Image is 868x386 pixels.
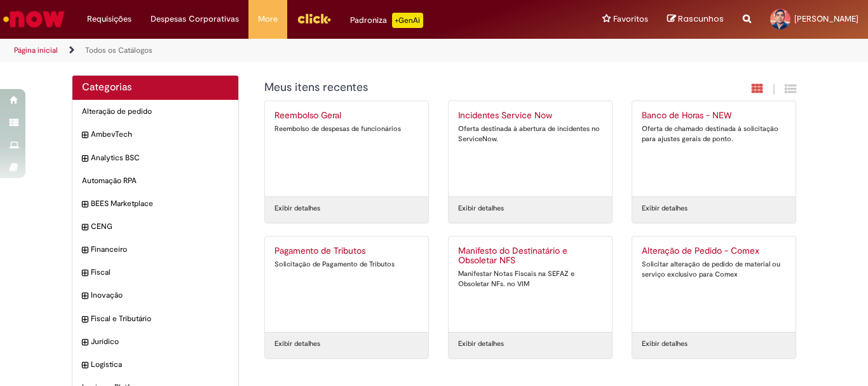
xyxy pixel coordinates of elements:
a: Exibir detalhes [642,203,688,214]
i: Exibição em cartão [752,83,763,95]
div: expandir categoria BEES Marketplace BEES Marketplace [72,192,238,216]
span: Despesas Corporativas [151,13,239,25]
a: Pagamento de Tributos Solicitação de Pagamento de Tributos [265,237,428,332]
a: Exibir detalhes [458,339,504,349]
span: Rascunhos [678,13,724,25]
span: | [773,82,775,97]
span: Jurídico [91,336,229,347]
ul: Trilhas de página [10,39,569,62]
span: Alteração de pedido [82,106,229,117]
div: expandir categoria Analytics BSC Analytics BSC [72,146,238,170]
div: Alteração de pedido [72,100,238,123]
i: expandir categoria Logistica [82,359,88,372]
div: Manifestar Notas Fiscais na SEFAZ e Obsoletar NFs. no VIM [458,269,602,289]
i: expandir categoria AmbevTech [82,129,88,142]
i: expandir categoria Fiscal [82,267,88,280]
i: expandir categoria Analytics BSC [82,153,88,165]
h2: Banco de Horas - NEW [642,111,786,121]
img: click_logo_yellow_360x200.png [297,9,331,28]
span: Favoritos [613,13,648,25]
h2: Manifesto do Destinatário e Obsoletar NFS [458,246,602,266]
div: expandir categoria Fiscal e Tributário Fiscal e Tributário [72,307,238,331]
a: Página inicial [14,45,58,55]
span: [PERSON_NAME] [794,13,858,24]
h2: Alteração de Pedido - Comex [642,246,786,256]
i: Exibição de grade [785,83,796,95]
a: Alteração de Pedido - Comex Solicitar alteração de pedido de material ou serviço exclusivo para C... [632,237,796,332]
h2: Categorias [82,82,229,93]
span: More [258,13,278,25]
i: expandir categoria Inovação [82,290,88,303]
a: Todos os Catálogos [85,45,153,55]
i: expandir categoria Jurídico [82,336,88,349]
i: expandir categoria CENG [82,221,88,234]
a: Exibir detalhes [458,203,504,214]
img: ServiceNow [1,6,67,32]
div: Reembolso de despesas de funcionários [275,124,419,134]
i: expandir categoria Fiscal e Tributário [82,314,88,326]
span: Financeiro [91,244,229,255]
div: Oferta destinada à abertura de incidentes no ServiceNow. [458,124,602,144]
a: Banco de Horas - NEW Oferta de chamado destinada à solicitação para ajustes gerais de ponto. [632,101,796,196]
span: Fiscal e Tributário [91,314,229,324]
i: expandir categoria Financeiro [82,244,88,257]
a: Rascunhos [667,13,724,25]
p: +GenAi [392,13,423,28]
span: BEES Marketplace [91,198,229,209]
div: expandir categoria Jurídico Jurídico [72,330,238,354]
div: expandir categoria Fiscal Fiscal [72,261,238,284]
div: expandir categoria Financeiro Financeiro [72,238,238,261]
span: Analytics BSC [91,153,229,163]
div: expandir categoria AmbevTech AmbevTech [72,123,238,146]
a: Exibir detalhes [642,339,688,349]
div: Automação RPA [72,169,238,193]
a: Exibir detalhes [275,203,320,214]
div: Solicitar alteração de pedido de material ou serviço exclusivo para Comex [642,259,786,279]
a: Exibir detalhes [275,339,320,349]
div: expandir categoria Logistica Logistica [72,353,238,376]
a: Incidentes Service Now Oferta destinada à abertura de incidentes no ServiceNow. [449,101,612,196]
span: Fiscal [91,267,229,278]
span: Logistica [91,359,229,370]
div: expandir categoria Inovação Inovação [72,284,238,307]
i: expandir categoria BEES Marketplace [82,198,88,211]
div: expandir categoria CENG CENG [72,215,238,238]
span: Automação RPA [82,176,229,186]
div: Padroniza [350,13,423,28]
span: Inovação [91,290,229,301]
h2: Pagamento de Tributos [275,246,419,256]
span: Requisições [87,13,132,25]
h2: Incidentes Service Now [458,111,602,121]
span: AmbevTech [91,129,229,140]
a: Reembolso Geral Reembolso de despesas de funcionários [265,101,428,196]
h1: {"description":"","title":"Meus itens recentes"} Categoria [264,81,659,94]
div: Solicitação de Pagamento de Tributos [275,259,419,270]
div: Oferta de chamado destinada à solicitação para ajustes gerais de ponto. [642,124,786,144]
span: CENG [91,221,229,232]
h2: Reembolso Geral [275,111,419,121]
a: Manifesto do Destinatário e Obsoletar NFS Manifestar Notas Fiscais na SEFAZ e Obsoletar NFs. no VIM [449,237,612,332]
